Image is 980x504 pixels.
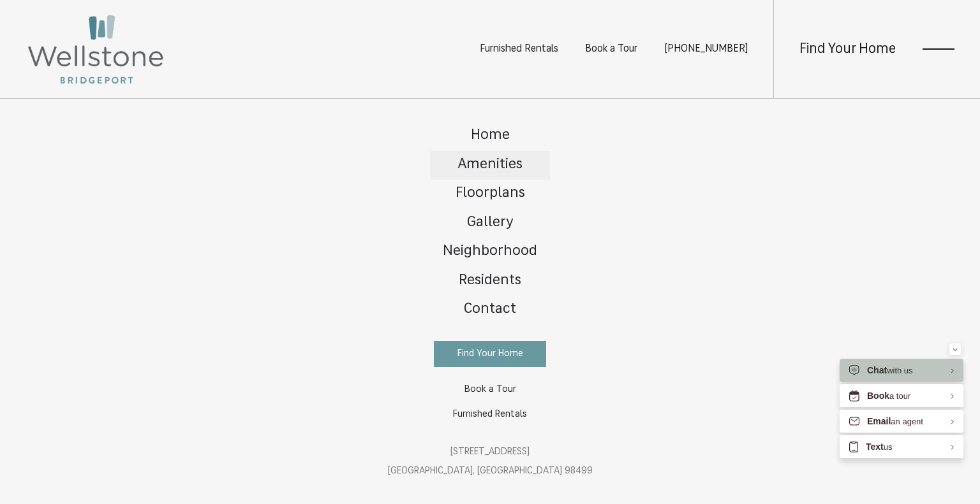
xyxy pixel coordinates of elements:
[459,273,521,288] span: Residents
[471,128,510,143] span: Home
[434,402,546,427] a: Furnished Rentals (opens in a new tab)
[467,215,514,230] span: Gallery
[434,341,546,367] a: Find Your Home
[26,13,166,86] img: Wellstone
[430,267,550,296] a: Go to Residents
[388,447,593,476] a: Get Directions to 12535 Bridgeport Way SW Lakewood, WA 98499
[430,122,550,151] a: Go to Home
[664,44,748,54] span: [PHONE_NUMBER]
[430,238,550,267] a: Go to Neighborhood
[430,296,550,325] a: Go to Contact
[464,385,516,394] span: Book a Tour
[443,244,537,259] span: Neighborhood
[585,44,637,54] a: Book a Tour
[664,44,748,54] a: Call Us at (253) 642-8681
[388,109,593,494] div: Main
[430,209,550,238] a: Go to Gallery
[457,349,523,359] span: Find Your Home
[480,44,558,54] a: Furnished Rentals
[453,410,527,419] span: Furnished Rentals
[434,377,546,402] a: Book a Tour
[464,302,516,317] span: Contact
[430,180,550,209] a: Go to Floorplans
[923,43,954,55] button: Open Menu
[456,186,525,201] span: Floorplans
[799,42,896,57] a: Find Your Home
[430,151,550,180] a: Go to Amenities
[457,157,523,172] span: Amenities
